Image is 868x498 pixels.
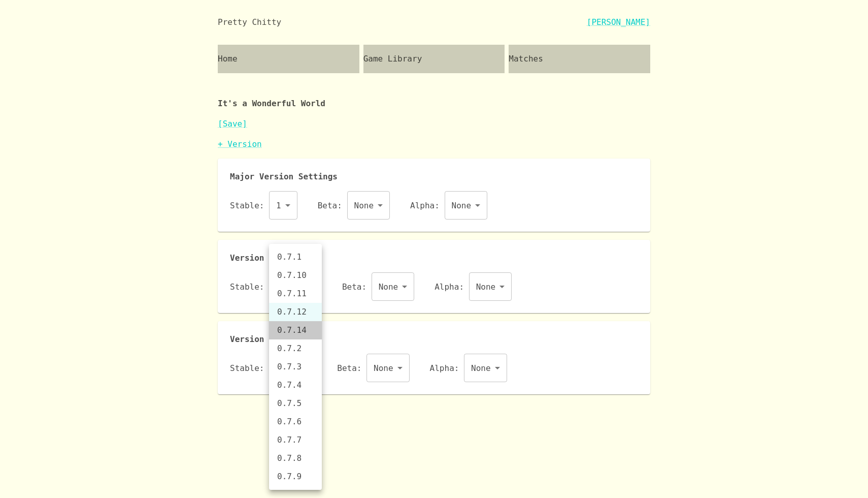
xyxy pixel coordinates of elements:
[269,248,322,266] li: 0.7.1
[269,321,322,339] li: 0.7.14
[269,449,322,468] li: 0.7.8
[269,303,322,321] li: 0.7.12
[269,266,322,285] li: 0.7.10
[269,431,322,449] li: 0.7.7
[269,339,322,358] li: 0.7.2
[269,413,322,431] li: 0.7.6
[269,358,322,376] li: 0.7.3
[269,376,322,394] li: 0.7.4
[269,285,322,303] li: 0.7.11
[269,468,322,486] li: 0.7.9
[269,394,322,413] li: 0.7.5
